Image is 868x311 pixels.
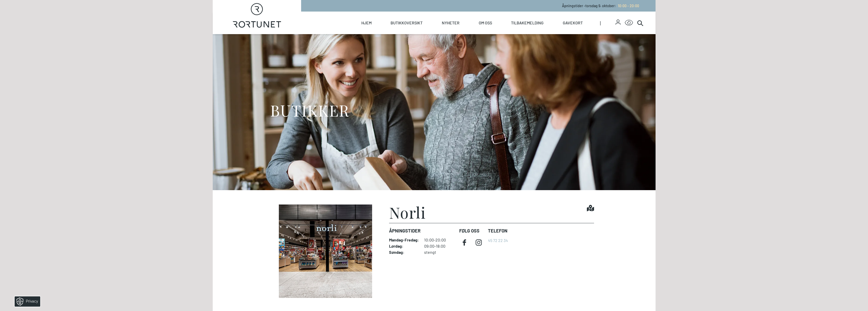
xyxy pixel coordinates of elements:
div: © Mappedin [426,113,438,116]
h1: BUTIKKER [270,101,349,120]
span: 10:00 - 20:00 [618,4,639,8]
dd: stengt [424,250,455,255]
p: Åpningstider - torsdag 9. oktober : [562,3,639,8]
a: Om oss [479,12,492,34]
button: Open Accessibility Menu [625,19,633,27]
a: Butikkoversikt [391,12,423,34]
dt: FØLG OSS [459,227,484,234]
dt: Lørdag : [389,244,419,249]
iframe: Manage Preferences [5,295,47,308]
a: Nyheter [442,12,459,34]
dd: 09:00-18:00 [424,244,455,249]
span: | [600,12,616,34]
details: Attribution [425,113,443,116]
a: facebook [459,237,469,248]
dt: Telefon [488,227,508,234]
a: Gavekort [563,12,583,34]
a: 45 72 22 34 [488,238,508,243]
dt: Søndag : [389,250,419,255]
h1: Norli [389,205,426,220]
dd: 10:00-20:00 [424,237,455,242]
a: Tilbakemelding [511,12,544,34]
a: instagram [474,237,484,248]
dt: Mandag - Fredag : [389,237,419,242]
dt: Åpningstider [389,227,455,234]
a: Hjem [361,12,372,34]
a: 10:00 - 20:00 [616,4,639,8]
